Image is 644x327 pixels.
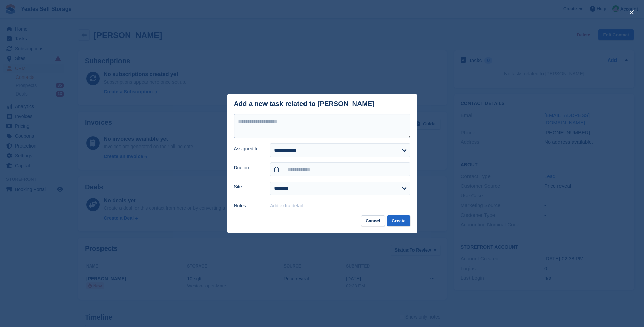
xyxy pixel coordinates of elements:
button: close [626,7,637,18]
label: Site [234,183,262,190]
label: Due on [234,164,262,171]
button: Create [387,215,410,226]
button: Cancel [361,215,385,226]
label: Notes [234,202,262,209]
label: Assigned to [234,145,262,152]
button: Add extra detail… [270,203,308,208]
div: Add a new task related to [PERSON_NAME] [234,100,375,108]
